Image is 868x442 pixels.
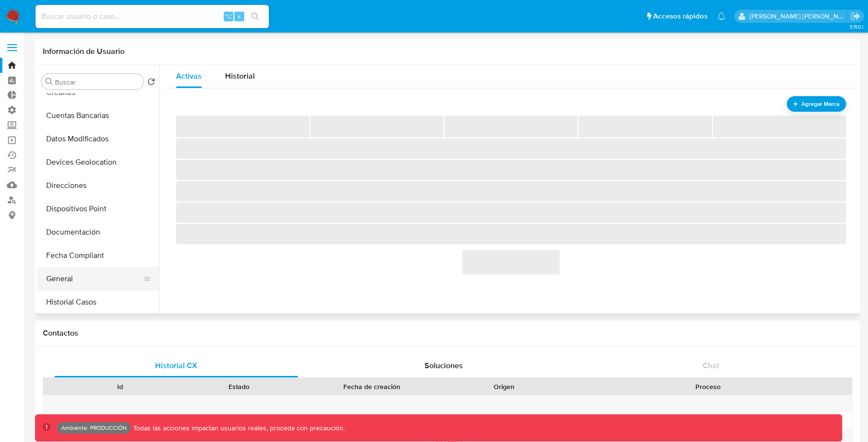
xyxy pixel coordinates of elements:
[35,10,269,23] input: Buscar usuario o caso...
[37,104,159,127] button: Cuentas Bancarias
[147,78,155,88] button: Volver al orden por defecto
[850,11,861,21] a: Salir
[37,174,159,197] button: Direcciones
[37,197,159,221] button: Dispositivos Point
[43,328,852,338] h1: Contactos
[55,78,140,86] input: Buscar
[37,151,159,174] button: Devices Geolocation
[67,382,173,391] div: Id
[37,127,159,151] button: Datos Modificados
[570,382,845,391] div: Proceso
[131,424,345,433] p: Todas las acciones impactan usuarios reales, proceda con precaución.
[238,12,241,21] span: s
[749,12,848,21] p: mauro.ibarra@mercadolibre.com
[245,10,265,23] button: search-icon
[425,360,463,371] span: Soluciones
[37,267,151,290] button: General
[45,78,53,85] button: Buscar
[61,426,127,430] p: Ambiente: PRODUCCIÓN
[451,382,557,391] div: Origen
[37,290,159,314] button: Historial Casos
[653,11,708,21] span: Accesos rápidos
[717,12,726,20] a: Notificaciones
[155,360,197,371] span: Historial CX
[186,382,292,391] div: Estado
[703,360,719,371] span: Chat
[43,47,124,56] h1: Información de Usuario
[225,12,232,21] span: ⌥
[305,382,437,391] div: Fecha de creación
[37,244,159,267] button: Fecha Compliant
[37,221,159,244] button: Documentación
